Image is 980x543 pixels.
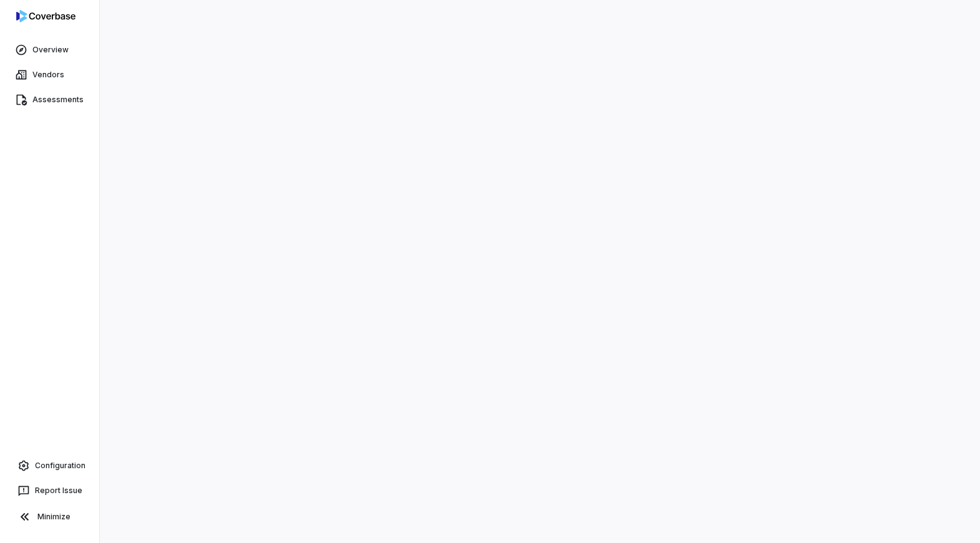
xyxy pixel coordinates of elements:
[2,39,97,61] a: Overview
[16,10,75,22] img: logo-D7KZi-bG.svg
[2,64,97,86] a: Vendors
[5,479,94,502] button: Report Issue
[2,89,97,111] a: Assessments
[5,504,94,529] button: Minimize
[5,454,94,477] a: Configuration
